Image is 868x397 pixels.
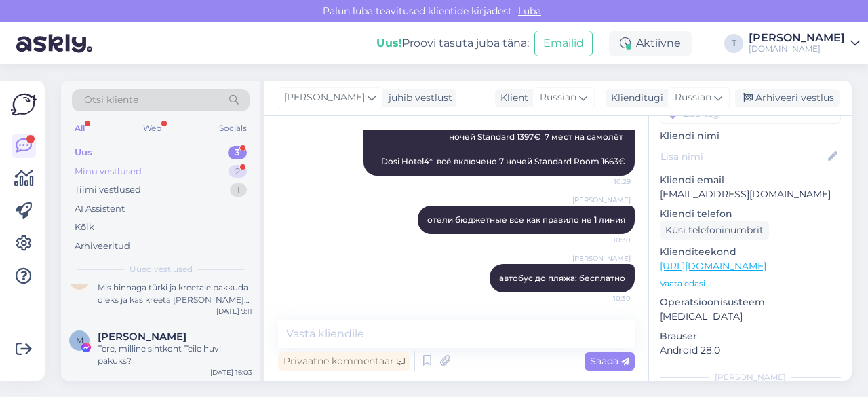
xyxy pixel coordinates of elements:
div: All [72,119,87,137]
div: Küsi telefoninumbrit [660,221,769,240]
div: Minu vestlused [75,165,142,178]
span: Milvi Veebel [98,330,186,343]
div: juhib vestlust [383,91,452,105]
p: Klienditeekond [660,245,841,259]
div: Web [140,119,164,137]
div: Mis hinnaga türki ja kreetale pakkuda oleks ja kas kreeta [PERSON_NAME] tagasi 30? [98,282,252,306]
div: AI Assistent [75,202,125,216]
p: Operatsioonisüsteem [660,295,841,309]
p: [EMAIL_ADDRESS][DOMAIN_NAME] [660,187,841,202]
div: 2 [229,165,247,178]
div: Tiimi vestlused [75,183,141,197]
p: Kliendi nimi [660,129,841,143]
div: Arhiveeri vestlus [735,89,840,107]
span: M [76,335,83,345]
span: отели бюджетные все как правило не 1 линия [427,214,625,225]
div: [DATE] 9:11 [216,306,252,316]
span: Uued vestlused [130,263,193,276]
div: Privaatne kommentaar [278,352,410,371]
div: [PERSON_NAME] [749,33,845,43]
span: Luba [514,5,545,17]
div: Klienditugi [606,91,663,105]
img: Askly Logo [11,92,37,117]
div: T [724,34,743,53]
div: Klient [495,91,528,105]
div: [PERSON_NAME] [660,371,841,383]
div: [DOMAIN_NAME] [749,43,845,54]
span: Saada [590,355,629,367]
span: автобус до пляжа: бесплатно [499,273,625,283]
p: Android 28.0 [660,343,841,358]
div: 1 [230,183,247,197]
p: Brauser [660,329,841,343]
a: [PERSON_NAME][DOMAIN_NAME] [749,33,860,54]
p: Vaata edasi ... [660,278,841,290]
span: Otsi kliente [84,93,138,107]
b: Uus! [376,37,402,50]
span: [PERSON_NAME] [284,90,365,105]
p: Kliendi telefon [660,207,841,221]
div: Socials [216,119,250,137]
div: Tere, milline sihtkoht Teile huvi pakuks? [98,343,252,367]
a: [URL][DOMAIN_NAME] [660,260,766,272]
span: Russian [540,90,576,105]
div: Arhiveeritud [75,240,130,253]
span: 10:30 [580,235,631,245]
div: Proovi tasuta juba täna: [376,35,529,52]
div: 3 [228,146,247,159]
span: [PERSON_NAME] [572,253,631,263]
input: Lisa nimi [660,149,825,164]
div: Aktiivne [609,31,692,56]
span: [PERSON_NAME] [572,195,631,205]
p: Kliendi email [660,173,841,187]
span: 10:30 [580,293,631,303]
div: Kõik [75,221,94,234]
span: 10:29 [580,176,631,187]
span: Russian [675,90,711,105]
div: Uus [75,146,92,159]
button: Emailid [534,31,593,56]
p: [MEDICAL_DATA] [660,309,841,324]
div: [DATE] 16:03 [210,367,252,377]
